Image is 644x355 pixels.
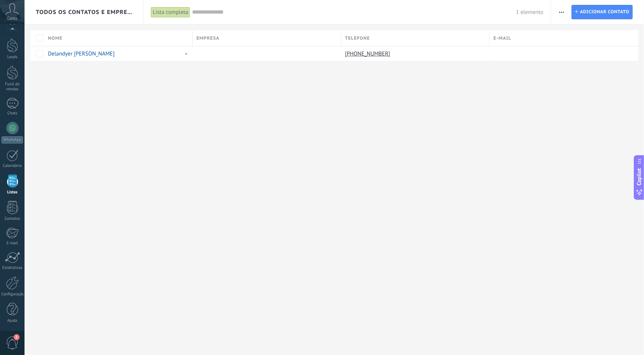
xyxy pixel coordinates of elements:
a: Adicionar contato [572,5,633,19]
div: WhatsApp [2,136,23,144]
span: Adicionar contato [580,5,629,19]
div: Leads [2,55,23,60]
span: Nome [48,35,63,42]
a: Delandyer [PERSON_NAME] [48,50,115,57]
span: Empresa [197,35,220,42]
span: Todos os contatos e Empresas [36,9,132,16]
div: Listas [2,190,23,195]
div: Lista completa [151,7,190,18]
div: Funil de vendas [2,82,23,92]
button: Mais [556,5,567,19]
span: Telefone [345,35,370,42]
span: Copilot [636,168,643,186]
div: Estatísticas [2,265,23,270]
div: Contatos [2,216,23,221]
div: E-mail [2,241,23,246]
div: Calendário [2,164,23,168]
div: Configurações [2,292,23,297]
span: 1 elemento [516,9,544,16]
a: [PHONE_NUMBER] [345,50,392,57]
div: Chats [2,111,23,116]
span: Conta [7,16,17,21]
span: E-mail [493,35,511,42]
div: Ajuda [2,318,23,323]
span: 2 [14,334,20,340]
